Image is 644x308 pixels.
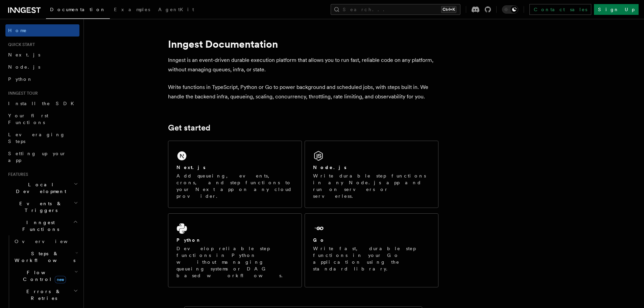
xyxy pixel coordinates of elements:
[5,49,79,61] a: Next.js
[5,24,79,37] a: Home
[168,82,438,101] p: Write functions in TypeScript, Python or Go to power background and scheduled jobs, with steps bu...
[331,4,460,15] button: Search...Ctrl+K
[8,113,48,125] span: Your first Functions
[8,151,66,163] span: Setting up your app
[168,55,438,74] p: Inngest is an event-driven durable execution platform that allows you to run fast, reliable code ...
[5,181,74,195] span: Local Development
[8,27,27,34] span: Home
[158,7,194,12] span: AgentKit
[50,7,106,12] span: Documentation
[12,266,79,285] button: Flow Controlnew
[8,52,40,57] span: Next.js
[15,239,84,244] span: Overview
[5,197,79,216] button: Events & Triggers
[168,141,302,208] a: Next.jsAdd queueing, events, crons, and step functions to your Next app on any cloud provider.
[5,91,38,96] span: Inngest tour
[176,237,201,243] h2: Python
[8,132,65,144] span: Leveraging Steps
[5,200,74,214] span: Events & Triggers
[110,2,154,18] a: Examples
[5,179,79,197] button: Local Development
[12,269,74,283] span: Flow Control
[12,250,75,264] span: Steps & Workflows
[168,213,302,287] a: PythonDevelop reliable step functions in Python without managing queueing systems or DAG based wo...
[5,147,79,166] a: Setting up your app
[529,4,591,15] a: Contact sales
[12,285,79,304] button: Errors & Retries
[8,101,78,106] span: Install the SDK
[168,38,438,50] h1: Inngest Documentation
[5,73,79,85] a: Python
[12,247,79,266] button: Steps & Workflows
[5,128,79,147] a: Leveraging Steps
[5,219,73,233] span: Inngest Functions
[176,245,293,279] p: Develop reliable step functions in Python without managing queueing systems or DAG based workflows.
[313,164,347,171] h2: Node.js
[313,245,430,272] p: Write fast, durable step functions in your Go application using the standard library.
[114,7,150,12] span: Examples
[176,164,206,171] h2: Next.js
[154,2,198,18] a: AgentKit
[12,288,73,302] span: Errors & Retries
[305,213,438,287] a: GoWrite fast, durable step functions in your Go application using the standard library.
[168,123,210,133] a: Get started
[55,276,66,283] span: new
[46,2,110,19] a: Documentation
[5,216,79,235] button: Inngest Functions
[8,64,40,70] span: Node.js
[5,172,28,177] span: Features
[5,42,35,47] span: Quick start
[594,4,639,15] a: Sign Up
[313,237,325,243] h2: Go
[8,76,33,82] span: Python
[12,235,79,247] a: Overview
[502,5,518,14] button: Toggle dark mode
[5,110,79,128] a: Your first Functions
[5,97,79,110] a: Install the SDK
[176,172,293,199] p: Add queueing, events, crons, and step functions to your Next app on any cloud provider.
[305,141,438,208] a: Node.jsWrite durable step functions in any Node.js app and run on servers or serverless.
[441,6,456,13] kbd: Ctrl+K
[5,61,79,73] a: Node.js
[313,172,430,199] p: Write durable step functions in any Node.js app and run on servers or serverless.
